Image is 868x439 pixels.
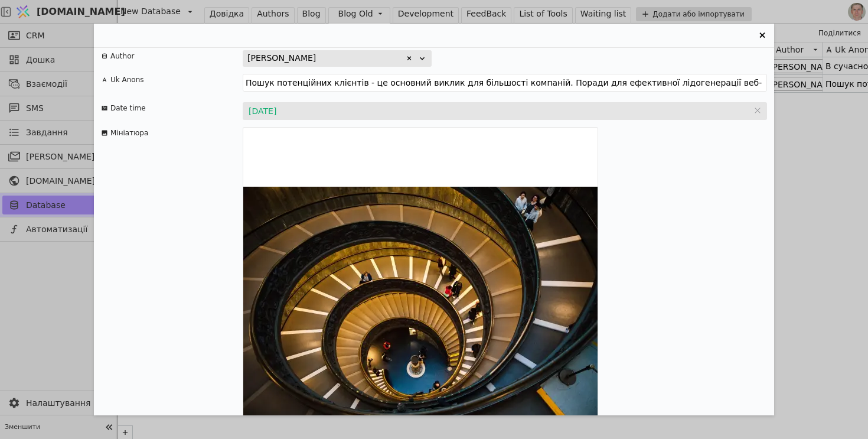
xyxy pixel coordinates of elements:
[754,107,761,114] svg: close
[94,24,774,415] div: Entry Card
[754,105,761,116] span: Clear
[243,74,767,92] textarea: Пошук потенційних клієнтів - це основний виклик для більшості компаній. Поради для ефективної лід...
[110,74,144,86] div: Uk Anons
[110,102,146,114] div: Date time
[247,52,316,64] div: [PERSON_NAME]
[110,127,148,139] div: Мініатюра
[110,50,134,62] div: Author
